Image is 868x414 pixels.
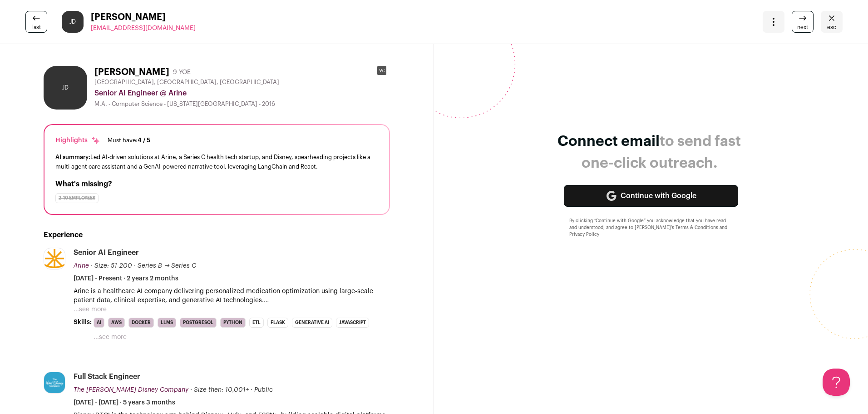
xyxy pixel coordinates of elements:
[91,11,196,24] span: [PERSON_NAME]
[44,229,390,240] h2: Experience
[251,385,252,394] span: ·
[557,130,741,174] div: to send fast one-click outreach.
[91,263,132,269] span: · Size: 51-200
[557,134,660,149] span: Connect email
[292,318,332,328] li: Generative AI
[564,185,738,207] a: Continue with Google
[91,25,196,31] span: [EMAIL_ADDRESS][DOMAIN_NAME]
[94,79,279,86] span: [GEOGRAPHIC_DATA], [GEOGRAPHIC_DATA], [GEOGRAPHIC_DATA]
[74,398,175,407] span: [DATE] - [DATE] · 5 years 3 months
[94,66,169,79] h1: [PERSON_NAME]
[797,24,808,31] span: next
[55,136,100,145] div: Highlights
[74,263,89,269] span: Arine
[158,318,176,328] li: LLMs
[134,261,136,270] span: ·
[108,318,125,328] li: AWS
[220,318,246,328] li: Python
[108,137,150,144] div: Must have:
[55,152,378,171] div: Led AI-driven solutions at Arine, a Series C health tech startup, and Disney, spearheading projec...
[32,24,41,31] span: last
[128,318,154,328] li: Docker
[827,24,836,31] span: esc
[55,154,90,160] span: AI summary:
[569,218,733,238] div: By clicking “Continue with Google” you acknowledge that you have read and understood, and agree t...
[821,11,843,33] a: Close
[190,387,249,393] span: · Size then: 10,001+
[44,249,65,268] img: 30f6334ed6e6d1e8156f6796affd3a42c014bf45892c763aca156e77a75340a1.jpg
[763,11,784,33] button: Open dropdown
[91,24,196,33] a: [EMAIL_ADDRESS][DOMAIN_NAME]
[25,11,47,33] a: last
[94,318,104,328] li: AI
[74,287,390,305] p: Arine is a healthcare AI company delivering personalized medication optimization using large-scal...
[336,318,369,328] li: JavaScript
[180,318,217,328] li: PostgreSQL
[74,387,188,393] span: The [PERSON_NAME] Disney Company
[55,193,99,203] div: 2-10 employees
[267,318,288,328] li: Flask
[44,372,65,393] img: dbea01db9abb41c476959b6c1945175458e4c0f62652b42b12331077ef910302.jpg
[823,369,850,396] iframe: Help Scout Beacon - Open
[74,372,140,382] div: Full Stack Engineer
[74,318,92,327] span: Skills:
[249,318,264,328] li: ETL
[55,179,378,190] h2: What's missing?
[62,11,84,33] div: JD
[74,305,107,314] button: ...see more
[44,66,87,110] div: JD
[94,88,390,99] div: Senior AI Engineer @ Arine
[138,263,196,269] span: Series B → Series C
[74,248,139,258] div: Senior AI Engineer
[173,68,191,77] div: 9 YOE
[138,137,150,143] span: 4 / 5
[254,387,273,393] span: Public
[94,100,390,108] div: M.A. - Computer Science - [US_STATE][GEOGRAPHIC_DATA] - 2016
[74,274,178,283] span: [DATE] - Present · 2 years 2 months
[94,333,127,342] button: ...see more
[792,11,814,33] a: next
